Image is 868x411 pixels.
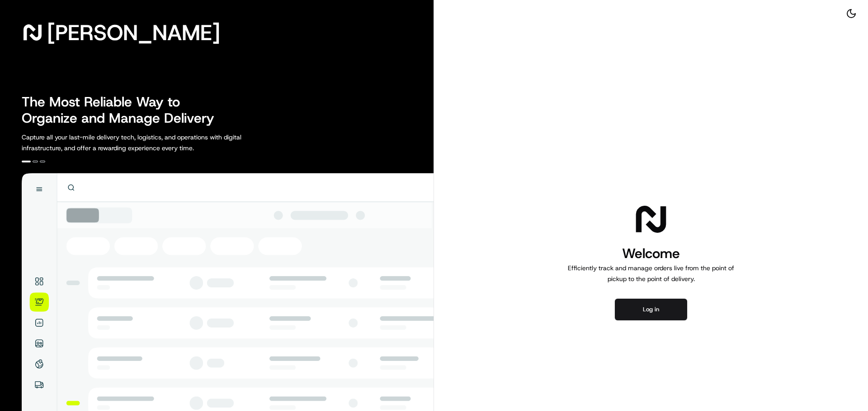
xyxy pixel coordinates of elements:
[47,23,220,42] span: [PERSON_NAME]
[615,299,687,320] button: Log in
[564,245,738,263] h1: Welcome
[564,263,738,284] p: Efficiently track and manage orders live from the point of pickup to the point of delivery.
[22,94,224,126] h2: The Most Reliable Way to Organize and Manage Delivery
[22,132,282,153] p: Capture all your last-mile delivery tech, logistics, and operations with digital infrastructure, ...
